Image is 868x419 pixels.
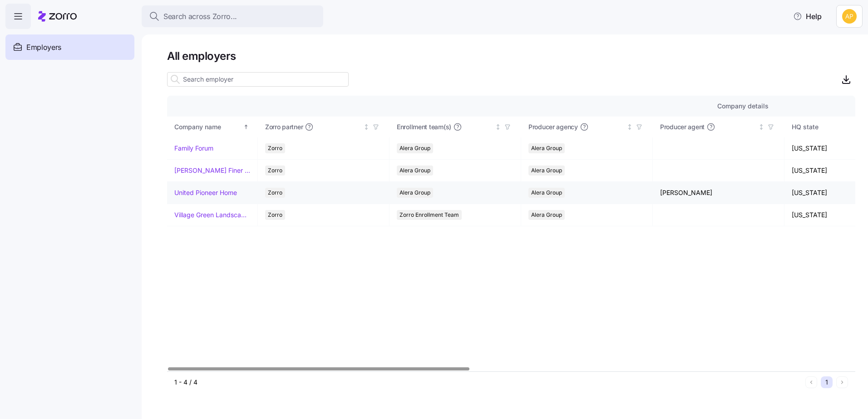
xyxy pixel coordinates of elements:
[163,11,237,22] span: Search across Zorro...
[758,124,764,130] div: Not sorted
[521,117,653,137] th: Producer agencyNot sorted
[167,49,855,63] h1: All employers
[531,166,562,175] span: Alera Group
[26,42,61,53] span: Employers
[531,210,562,220] span: Alera Group
[653,117,784,137] th: Producer agentNot sorted
[528,122,578,132] span: Producer agency
[167,72,349,87] input: Search employer
[390,117,521,137] th: Enrollment team(s)Not sorted
[167,117,258,137] th: Company nameSorted ascending
[268,210,282,220] span: Zorro
[399,210,459,220] span: Zorro Enrollment Team
[174,122,242,132] div: Company name
[243,124,249,130] div: Sorted ascending
[258,117,390,137] th: Zorro partnerNot sorted
[793,11,822,22] span: Help
[842,9,857,24] img: 0cde023fa4344edf39c6fb2771ee5dcf
[268,143,282,153] span: Zorro
[399,143,430,153] span: Alera Group
[821,376,833,388] button: 1
[268,188,282,198] span: Zorro
[174,210,250,219] a: Village Green Landscapes
[626,124,633,130] div: Not sorted
[495,124,501,130] div: Not sorted
[531,143,562,153] span: Alera Group
[397,122,451,132] span: Enrollment team(s)
[5,34,134,60] a: Employers
[363,124,370,130] div: Not sorted
[174,144,213,153] a: Family Forum
[265,122,303,132] span: Zorro partner
[531,188,562,198] span: Alera Group
[836,376,848,388] button: Next page
[174,378,802,387] div: 1 - 4 / 4
[786,7,829,25] button: Help
[399,188,430,198] span: Alera Group
[653,182,784,204] td: [PERSON_NAME]
[399,166,430,175] span: Alera Group
[174,188,237,197] a: United Pioneer Home
[268,166,282,175] span: Zorro
[142,5,323,27] button: Search across Zorro...
[174,166,250,175] a: [PERSON_NAME] Finer Meats
[805,376,817,388] button: Previous page
[660,122,705,132] span: Producer agent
